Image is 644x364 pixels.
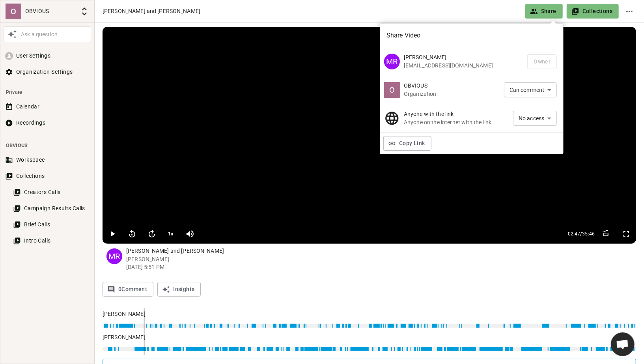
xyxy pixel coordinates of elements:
button: Copy Link [383,136,431,151]
p: Anyone with the link [404,110,491,118]
div: No access [513,111,557,125]
p: [EMAIL_ADDRESS][DOMAIN_NAME] [404,62,521,69]
div: O [384,82,400,98]
h6: Share Video [380,24,563,47]
div: MR [384,54,400,69]
div: Ouvrir le chat [611,332,635,356]
div: Can comment [504,82,557,97]
p: Organization [404,90,491,98]
p: [PERSON_NAME] [404,53,521,62]
p: OBVIOUS [404,82,491,90]
p: Anyone on the internet with the link [404,118,491,126]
